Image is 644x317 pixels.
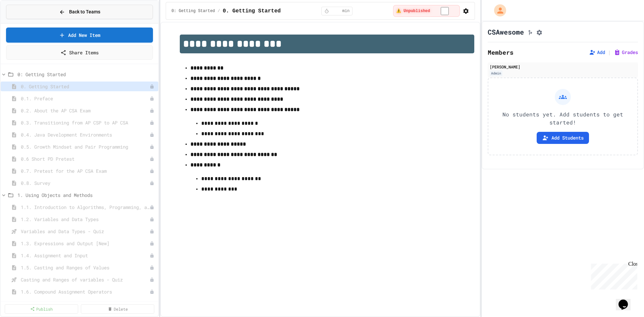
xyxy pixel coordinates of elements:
[150,169,154,173] div: Unpublished
[6,5,153,19] button: Back to Teams
[21,216,150,223] span: 1.2. Variables and Data Types
[537,132,589,144] button: Add Students
[223,7,281,15] span: 0. Getting Started
[6,45,153,60] a: Share Items
[17,71,156,78] span: 0: Getting Started
[21,179,150,187] span: 0.8. Survey
[150,289,154,294] div: Unpublished
[21,167,150,174] span: 0.7. Pretest for the AP CSA Exam
[3,3,46,43] div: Chat with us now!Close
[21,264,150,271] span: 1.5. Casting and Ranges of Values
[616,290,637,310] iframe: chat widget
[21,276,150,283] span: Casting and Ranges of variables - Quiz
[150,265,154,270] div: Unpublished
[150,253,154,258] div: Unpublished
[218,8,220,14] span: /
[536,28,543,36] button: Assignment Settings
[21,252,150,259] span: 1.4. Assignment and Input
[6,28,153,43] a: Add New Item
[150,217,154,222] div: Unpublished
[589,49,605,56] button: Add
[21,95,150,102] span: 0.1. Preface
[69,8,100,15] span: Back to Teams
[150,120,154,125] div: Unpublished
[396,8,430,14] span: ⚠️ Unpublished
[17,192,156,199] span: 1. Using Objects and Methods
[21,204,150,211] span: 1.1. Introduction to Algorithms, Programming, and Compilers
[490,64,636,70] div: [PERSON_NAME]
[21,240,150,247] span: 1.3. Expressions and Output [New]
[150,181,154,186] div: Unpublished
[150,108,154,113] div: Unpublished
[488,48,514,57] h2: Members
[527,28,533,36] button: Click to see fork details
[150,96,154,101] div: Unpublished
[393,5,460,17] div: ⚠️ Students cannot see this content! Click the toggle to publish it and make it visible to your c...
[21,83,150,90] span: 0. Getting Started
[150,157,154,161] div: Unpublished
[5,304,78,314] a: Publish
[150,205,154,210] div: Unpublished
[21,228,150,235] span: Variables and Data Types - Quiz
[608,48,611,56] span: |
[433,7,457,15] input: publish toggle
[150,84,154,89] div: Unpublished
[487,3,508,18] div: My Account
[21,288,150,295] span: 1.6. Compound Assignment Operators
[21,119,150,126] span: 0.3. Transitioning from AP CSP to AP CSA
[150,241,154,246] div: Unpublished
[342,8,350,14] span: min
[21,131,150,138] span: 0.4. Java Development Environments
[150,277,154,282] div: Unpublished
[150,145,154,149] div: Unpublished
[21,155,150,162] span: 0.6 Short PD Pretest
[21,107,150,114] span: 0.2. About the AP CSA Exam
[21,143,150,150] span: 0.5. Growth Mindset and Pair Programming
[490,70,502,76] div: Admin
[494,110,632,126] p: No students yet. Add students to get started!
[171,8,215,14] span: 0: Getting Started
[81,304,154,314] a: Delete
[150,229,154,234] div: Unpublished
[150,133,154,137] div: Unpublished
[488,27,524,37] h1: CSAwesome
[614,49,638,56] button: Grades
[588,261,637,289] iframe: chat widget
